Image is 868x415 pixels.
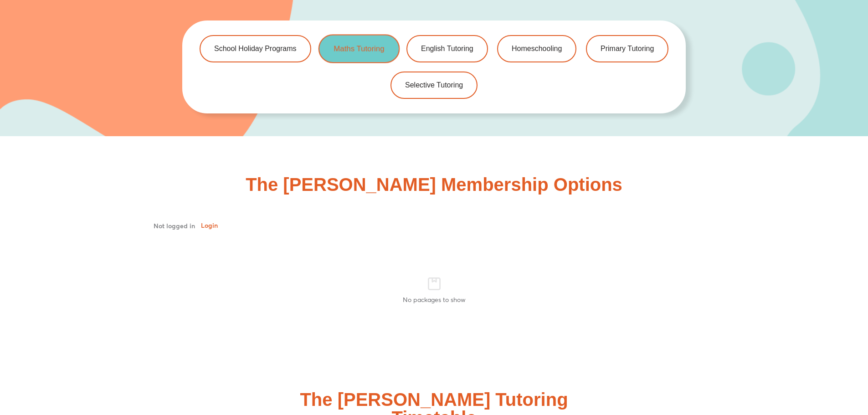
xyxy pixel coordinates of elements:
[214,45,297,52] span: School Holiday Programs
[200,35,311,62] a: School Holiday Programs
[601,45,654,52] span: Primary Tutoring
[246,175,622,194] h2: The [PERSON_NAME] Membership Options
[716,312,868,415] iframe: Chat Widget
[421,45,473,52] span: English Tutoring
[405,82,463,89] span: Selective Tutoring
[497,35,576,62] a: Homeschooling
[334,45,384,53] span: Maths Tutoring
[586,35,668,62] a: Primary Tutoring
[406,35,488,62] a: English Tutoring
[318,34,399,63] a: Maths Tutoring
[390,72,478,99] a: Selective Tutoring
[512,45,562,52] span: Homeschooling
